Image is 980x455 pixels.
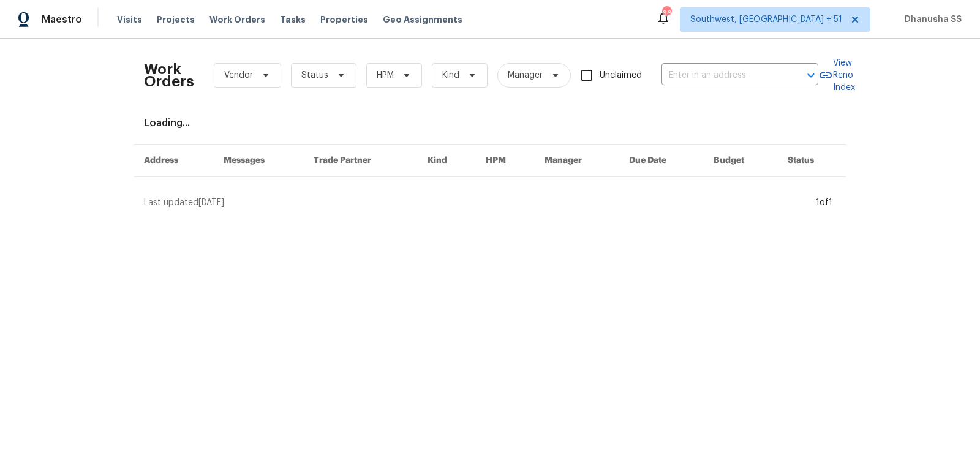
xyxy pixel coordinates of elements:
span: Dhanusha SS [900,13,962,26]
span: Properties [320,13,368,26]
span: Status [301,69,328,81]
span: Geo Assignments [383,13,462,26]
a: View Reno Index [818,57,855,94]
th: Trade Partner [304,145,418,177]
div: Loading... [144,117,836,129]
span: Projects [157,13,195,26]
h2: Work Orders [144,63,194,88]
button: Open [802,67,820,84]
span: Work Orders [209,13,265,26]
span: Vendor [224,69,253,81]
th: HPM [476,145,535,177]
input: Enter in an address [661,66,784,85]
span: Tasks [280,15,306,24]
span: Manager [508,69,543,81]
div: 663 [662,7,671,20]
th: Status [778,145,846,177]
div: 1 of 1 [816,197,832,209]
div: Last updated [144,197,812,209]
th: Kind [418,145,476,177]
span: Kind [442,69,459,81]
span: HPM [377,69,394,81]
th: Budget [704,145,778,177]
th: Address [134,145,214,177]
th: Manager [535,145,619,177]
th: Messages [214,145,304,177]
span: Maestro [42,13,82,26]
span: Visits [117,13,142,26]
th: Due Date [619,145,704,177]
span: [DATE] [198,198,224,207]
span: Southwest, [GEOGRAPHIC_DATA] + 51 [690,13,842,26]
span: Unclaimed [600,69,642,82]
